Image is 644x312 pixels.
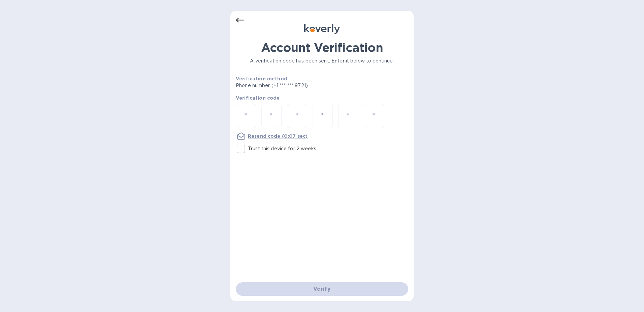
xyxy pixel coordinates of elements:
[236,82,359,89] p: Phone number (+1 *** *** 9721)
[248,133,308,139] u: Resend code (0:07 sec)
[236,95,408,101] p: Verification code
[236,76,287,81] b: Verification method
[236,41,408,55] h1: Account Verification
[248,145,316,152] p: Trust this device for 2 weeks
[236,57,408,64] p: A verification code has been sent. Enter it below to continue.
